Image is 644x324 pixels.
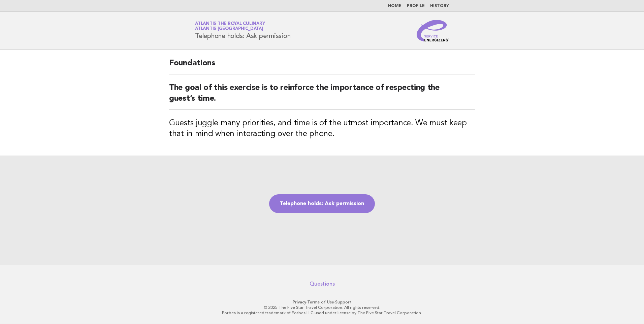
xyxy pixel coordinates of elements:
[116,310,528,316] p: Forbes is a registered trademark of Forbes LLC used under license by The Five Star Travel Corpora...
[269,194,375,213] a: Telephone holds: Ask permission
[169,118,475,139] h3: Guests juggle many priorities, and time is of the utmost importance. We must keep that in mind wh...
[430,4,449,8] a: History
[116,299,528,305] p: · ·
[195,27,263,31] span: Atlantis [GEOGRAPHIC_DATA]
[169,58,475,74] h2: Foundations
[388,4,401,8] a: Home
[307,300,334,304] a: Terms of Use
[116,305,528,310] p: © 2025 The Five Star Travel Corporation. All rights reserved.
[195,22,265,31] a: Atlantis the Royal CulinaryAtlantis [GEOGRAPHIC_DATA]
[195,22,290,39] h1: Telephone holds: Ask permission
[335,300,352,304] a: Support
[407,4,425,8] a: Profile
[169,83,475,110] h2: The goal of this exercise is to reinforce the importance of respecting the guest’s time.
[310,281,335,287] a: Questions
[293,300,306,304] a: Privacy
[417,20,449,41] img: Service Energizers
